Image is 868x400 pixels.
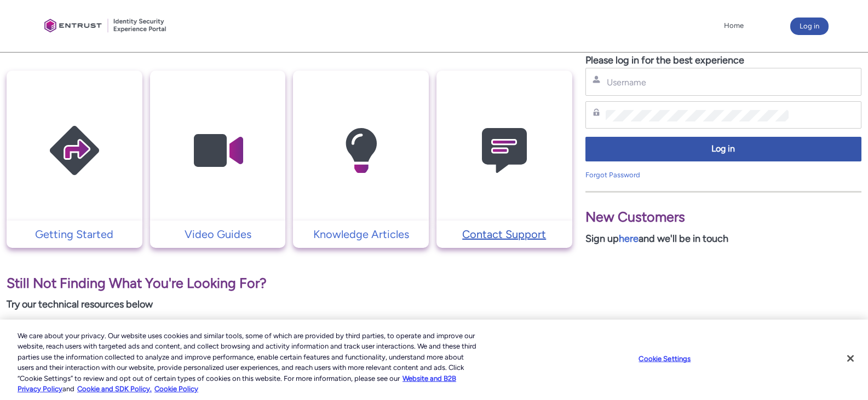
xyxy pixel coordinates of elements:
p: Contact Support [442,226,567,242]
button: Cookie Settings [630,348,699,370]
button: Close [838,346,863,370]
input: Username [606,77,789,88]
p: Please log in for the best experience [585,53,861,68]
a: Cookie and SDK Policy. [77,385,152,393]
span: Log in [593,143,854,155]
a: Getting Started [7,226,142,242]
p: Sign up and we'll be in touch [585,231,861,246]
a: here [619,233,639,245]
a: Cookie Policy [154,385,198,393]
p: Still Not Finding What You're Looking For? [7,273,572,294]
p: Getting Started [12,226,137,242]
img: Getting Started [22,92,127,210]
a: Home [721,18,746,34]
img: Video Guides [166,92,270,210]
a: Video Guides [150,226,286,242]
p: New Customers [585,207,861,228]
p: Video Guides [156,226,280,242]
a: Knowledge Articles [293,226,429,242]
div: We care about your privacy. Our website uses cookies and similar tools, some of which are provide... [18,331,478,395]
p: Knowledge Articles [298,226,423,242]
button: Log in [585,137,861,161]
img: Contact Support [452,92,556,210]
img: Knowledge Articles [309,92,413,210]
p: Try our technical resources below [7,297,572,312]
a: Forgot Password [585,171,640,179]
button: Log in [790,18,829,35]
a: Contact Support [436,226,572,242]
